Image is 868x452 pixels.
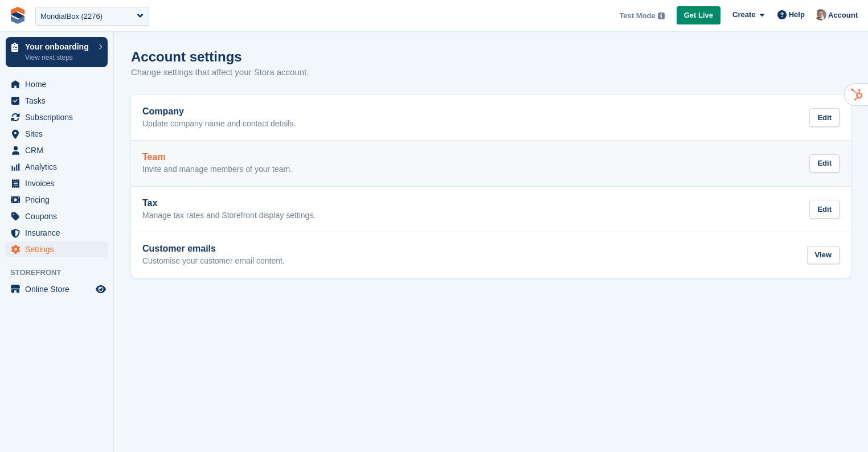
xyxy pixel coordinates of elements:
div: Edit [809,154,840,173]
span: Invoices [25,175,93,191]
a: Customer emails Customise your customer email content. View [131,232,851,278]
a: Your onboarding View next steps [6,37,108,67]
h2: Company [142,106,296,117]
a: Company Update company name and contact details. Edit [131,95,851,141]
p: Customise your customer email content. [142,256,285,266]
span: Insurance [25,225,93,241]
img: icon-info-grey-7440780725fd019a000dd9b08b2336e03edf1995a4989e88bcd33f0948082b44.svg [658,13,665,19]
a: menu [6,93,108,109]
span: Test Mode [619,10,655,22]
p: Manage tax rates and Storefront display settings. [142,211,316,221]
p: View next steps [25,52,93,63]
a: Team Invite and manage members of your team. Edit [131,141,851,186]
img: Sebastien Bonnier [815,9,826,20]
a: menu [6,126,108,142]
div: View [807,246,840,265]
h2: Team [142,152,292,162]
span: Coupons [25,208,93,224]
span: Sites [25,126,93,142]
p: Your onboarding [25,43,93,51]
p: Invite and manage members of your team. [142,165,292,175]
span: Storefront [10,267,113,278]
a: menu [6,241,108,257]
span: Online Store [25,281,93,297]
a: menu [6,192,108,208]
span: Get Live [684,10,713,21]
a: menu [6,142,108,158]
a: menu [6,76,108,92]
div: MondialBox (2276) [40,11,103,22]
h1: Account settings [131,49,242,64]
a: menu [6,159,108,175]
a: menu [6,175,108,191]
span: Account [828,10,858,21]
p: Change settings that affect your Stora account. [131,66,309,79]
a: Preview store [94,282,108,296]
span: Analytics [25,159,93,175]
span: Help [789,9,805,20]
div: Edit [809,200,840,219]
a: menu [6,208,108,224]
span: CRM [25,142,93,158]
h2: Tax [142,198,316,208]
div: Edit [809,108,840,127]
p: Update company name and contact details. [142,119,296,129]
span: Tasks [25,93,93,109]
a: Tax Manage tax rates and Storefront display settings. Edit [131,187,851,232]
span: Subscriptions [25,109,93,125]
img: stora-icon-8386f47178a22dfd0bd8f6a31ec36ba5ce8667c1dd55bd0f319d3a0aa187defe.svg [9,7,26,24]
a: menu [6,281,108,297]
h2: Customer emails [142,244,285,254]
a: Get Live [677,6,720,25]
a: menu [6,109,108,125]
span: Pricing [25,192,93,208]
a: menu [6,225,108,241]
span: Settings [25,241,93,257]
span: Create [732,9,755,20]
span: Home [25,76,93,92]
